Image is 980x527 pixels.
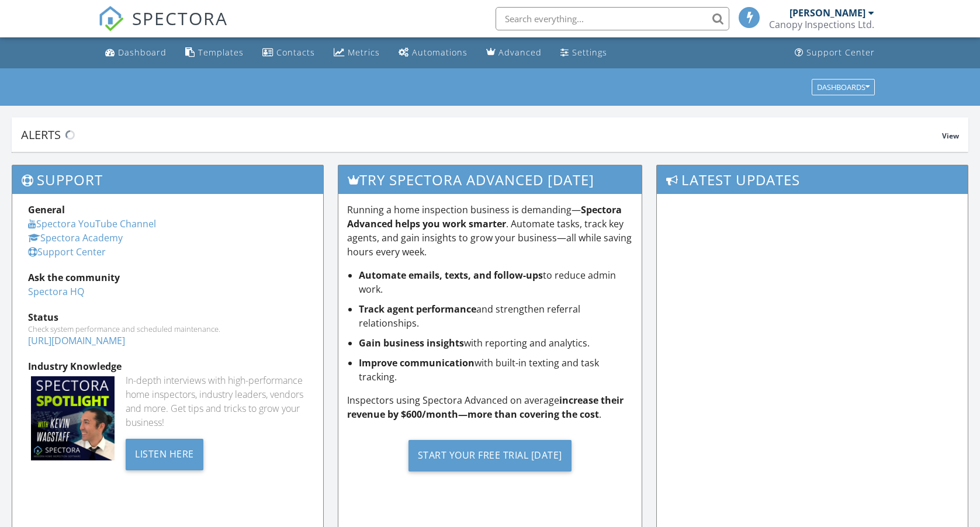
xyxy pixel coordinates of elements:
[817,83,870,91] div: Dashboards
[258,42,320,64] a: Contacts
[347,394,624,421] strong: increase their revenue by $600/month—more than covering the cost
[28,334,125,347] a: [URL][DOMAIN_NAME]
[28,271,307,285] div: Ask the community
[28,310,307,324] div: Status
[359,356,475,369] strong: Improve communication
[789,7,865,19] div: [PERSON_NAME]
[348,47,380,58] div: Metrics
[28,217,156,230] a: Spectora YouTube Channel
[806,47,875,58] div: Support Center
[28,245,106,258] a: Support Center
[101,42,171,64] a: Dashboard
[359,356,633,384] li: with built-in texting and task tracking.
[31,376,115,460] img: Spectoraspolightmain
[21,127,942,143] div: Alerts
[790,42,879,64] a: Support Center
[198,47,244,58] div: Templates
[98,6,124,32] img: The Best Home Inspection Software - Spectora
[132,6,228,30] span: SPECTORA
[359,303,476,315] strong: Track agent performance
[359,268,633,296] li: to reduce admin work.
[28,359,307,373] div: Industry Knowledge
[12,165,323,194] h3: Support
[28,203,65,216] strong: General
[359,336,633,350] li: with reporting and analytics.
[347,203,622,230] strong: Spectora Advanced helps you work smarter
[98,16,228,40] a: SPECTORA
[338,165,642,194] h3: Try spectora advanced [DATE]
[359,337,464,349] strong: Gain business insights
[181,42,248,64] a: Templates
[482,42,546,64] a: Advanced
[126,439,203,470] div: Listen Here
[496,7,729,30] input: Search everything...
[498,47,542,58] div: Advanced
[28,324,307,334] div: Check system performance and scheduled maintenance.
[657,165,968,194] h3: Latest Updates
[556,42,612,64] a: Settings
[572,47,607,58] div: Settings
[28,285,84,298] a: Spectora HQ
[942,131,959,141] span: View
[126,373,307,429] div: In-depth interviews with high-performance home inspectors, industry leaders, vendors and more. Ge...
[769,19,874,30] div: Canopy Inspections Ltd.
[812,79,875,95] button: Dashboards
[28,231,123,244] a: Spectora Academy
[394,42,472,64] a: Automations (Basic)
[347,393,633,421] p: Inspectors using Spectora Advanced on average .
[412,47,468,58] div: Automations
[118,47,167,58] div: Dashboard
[347,431,633,480] a: Start Your Free Trial [DATE]
[126,447,203,460] a: Listen Here
[347,203,633,259] p: Running a home inspection business is demanding— . Automate tasks, track key agents, and gain ins...
[359,269,543,282] strong: Automate emails, texts, and follow-ups
[329,42,385,64] a: Metrics
[276,47,315,58] div: Contacts
[359,302,633,330] li: and strengthen referral relationships.
[408,440,572,471] div: Start Your Free Trial [DATE]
